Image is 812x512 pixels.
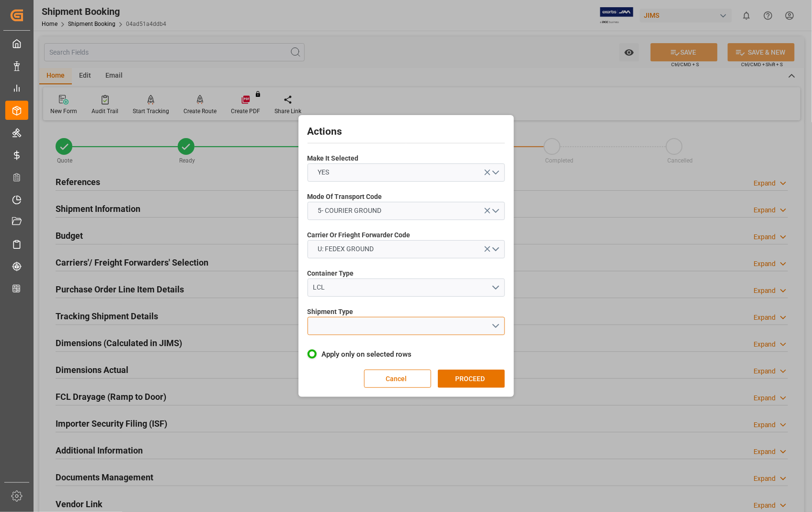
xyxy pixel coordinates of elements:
span: Shipment Type [308,307,354,317]
span: Carrier Or Frieght Forwarder Code [308,230,411,240]
span: U: FEDEX GROUND [313,244,378,254]
button: open menu [308,279,505,297]
span: Mode Of Transport Code [308,192,382,202]
div: LCL [313,282,491,292]
button: open menu [308,202,505,220]
button: PROCEED [438,370,505,388]
h2: Actions [308,124,505,140]
button: open menu [308,317,505,335]
label: Apply only on selected rows [308,349,505,360]
span: Container Type [308,268,354,279]
span: 5- COURIER GROUND [313,206,386,216]
button: open menu [308,240,505,258]
span: Make It Selected [308,153,359,163]
button: open menu [308,163,505,182]
span: YES [313,167,334,177]
button: Cancel [364,370,431,388]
